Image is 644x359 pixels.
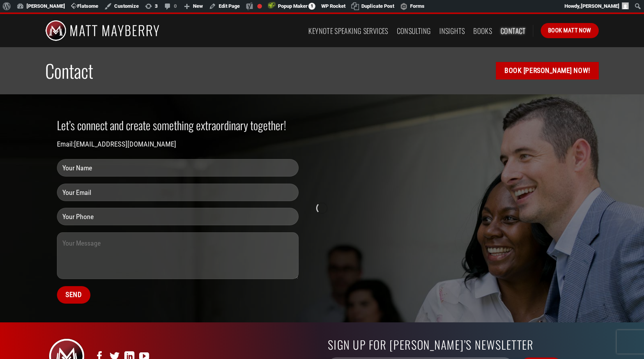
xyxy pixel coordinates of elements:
[57,159,299,177] input: Your Name
[439,24,465,38] a: Insights
[57,184,299,201] input: Your Email
[57,138,299,150] p: Email:
[74,140,176,148] a: [EMAIL_ADDRESS][DOMAIN_NAME]
[548,26,591,35] span: Book Matt Now
[328,338,599,352] h2: Sign up for [PERSON_NAME]’s Newsletter
[501,24,526,38] a: Contact
[308,24,388,38] a: Keynote Speaking Services
[45,14,159,47] img: Matt Mayberry
[45,57,93,84] span: Contact
[257,4,262,9] div: Focus keyphrase not set
[541,23,599,38] a: Book Matt Now
[57,286,90,304] input: Send
[473,24,492,38] a: Books
[57,208,299,225] input: Your Phone
[504,65,590,76] span: Book [PERSON_NAME] Now!
[57,118,299,133] h2: Let’s connect and create something extraordinary together!
[581,3,619,9] span: [PERSON_NAME]
[397,24,431,38] a: Consulting
[57,159,299,310] form: Contact form
[308,3,315,10] span: 1
[496,62,599,80] a: Book [PERSON_NAME] Now!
